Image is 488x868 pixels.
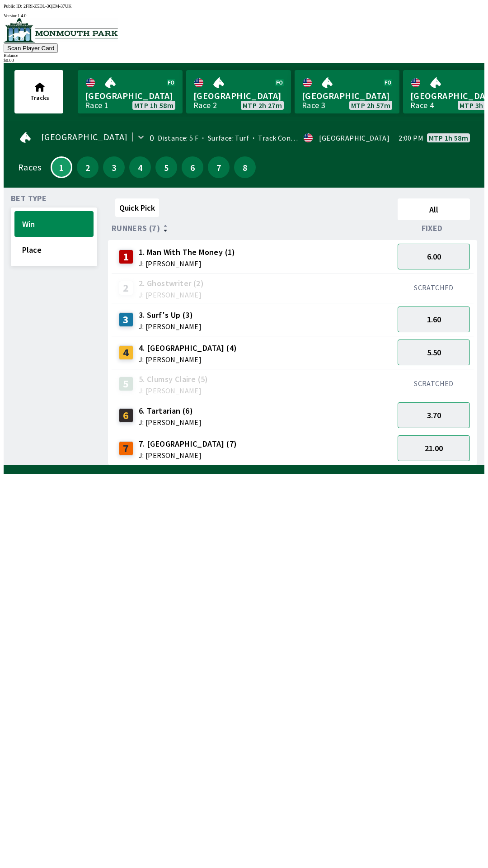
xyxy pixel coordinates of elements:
[184,164,201,170] span: 6
[78,70,183,113] a: [GEOGRAPHIC_DATA]Race 1MTP 1h 58m
[139,342,237,354] span: 4. [GEOGRAPHIC_DATA] (4)
[150,134,154,142] div: 0
[398,283,470,292] div: SCRATCHED
[139,260,235,267] span: J: [PERSON_NAME]
[398,198,470,220] button: All
[198,133,249,142] span: Surface: Turf
[351,102,390,109] span: MTP 2h 57m
[398,402,470,428] button: 3.70
[139,278,204,289] span: 2. Ghostwriter (2)
[14,70,63,113] button: Tracks
[398,435,470,461] button: 21.00
[112,225,160,232] span: Runners (7)
[398,340,470,365] button: 5.50
[139,452,237,459] span: J: [PERSON_NAME]
[139,438,237,450] span: 7. [GEOGRAPHIC_DATA] (7)
[243,102,282,109] span: MTP 2h 27m
[236,164,253,170] span: 8
[14,211,94,237] button: Win
[119,281,133,295] div: 2
[139,419,202,426] span: J: [PERSON_NAME]
[11,195,47,202] span: Bet Type
[295,70,399,113] a: [GEOGRAPHIC_DATA]Race 3MTP 2h 57m
[427,347,441,358] span: 5.50
[302,102,325,109] div: Race 3
[30,94,49,102] span: Tracks
[14,237,94,263] button: Place
[54,165,69,170] span: 1
[119,250,133,264] div: 1
[77,156,99,178] button: 2
[139,373,208,385] span: 5. Clumsy Claire (5)
[4,43,58,53] button: Scan Player Card
[4,58,484,63] div: $ 0.00
[139,291,204,298] span: J: [PERSON_NAME]
[119,408,133,423] div: 6
[234,156,256,178] button: 8
[155,156,177,178] button: 5
[119,345,133,360] div: 4
[129,156,151,178] button: 4
[402,204,466,215] span: All
[112,224,394,233] div: Runners (7)
[119,377,133,391] div: 5
[119,312,133,327] div: 3
[22,219,86,229] span: Win
[139,309,202,321] span: 3. Surf's Up (3)
[4,18,118,42] img: venue logo
[105,164,122,170] span: 3
[319,134,389,142] div: [GEOGRAPHIC_DATA]
[103,156,125,178] button: 3
[427,251,441,262] span: 6.00
[41,133,128,141] span: [GEOGRAPHIC_DATA]
[85,90,175,102] span: [GEOGRAPHIC_DATA]
[249,133,327,142] span: Track Condition: Fast
[79,164,96,170] span: 2
[427,314,441,325] span: 1.60
[18,164,41,171] div: Races
[4,4,484,9] div: Public ID:
[134,102,174,109] span: MTP 1h 58m
[208,156,230,178] button: 7
[22,245,86,255] span: Place
[186,70,291,113] a: [GEOGRAPHIC_DATA]Race 2MTP 2h 27m
[119,441,133,456] div: 7
[139,246,235,258] span: 1. Man With The Money (1)
[139,356,237,363] span: J: [PERSON_NAME]
[139,323,202,330] span: J: [PERSON_NAME]
[139,405,202,417] span: 6. Tartarian (6)
[85,102,108,109] div: Race 1
[210,164,227,170] span: 7
[398,307,470,332] button: 1.60
[139,387,208,394] span: J: [PERSON_NAME]
[399,134,423,142] span: 2:00 PM
[158,164,175,170] span: 5
[394,224,474,233] div: Fixed
[302,90,392,102] span: [GEOGRAPHIC_DATA]
[4,53,484,58] div: Balance
[23,4,72,9] span: 2FRI-Z5DL-3QEM-37UK
[115,198,159,217] button: Quick Pick
[398,244,470,269] button: 6.00
[193,90,284,102] span: [GEOGRAPHIC_DATA]
[422,225,443,232] span: Fixed
[182,156,203,178] button: 6
[193,102,217,109] div: Race 2
[4,13,484,18] div: Version 1.4.0
[158,133,198,142] span: Distance: 5 F
[51,156,72,178] button: 1
[398,379,470,388] div: SCRATCHED
[131,164,149,170] span: 4
[429,134,468,142] span: MTP 1h 58m
[119,203,155,213] span: Quick Pick
[425,443,443,453] span: 21.00
[410,102,434,109] div: Race 4
[427,410,441,420] span: 3.70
